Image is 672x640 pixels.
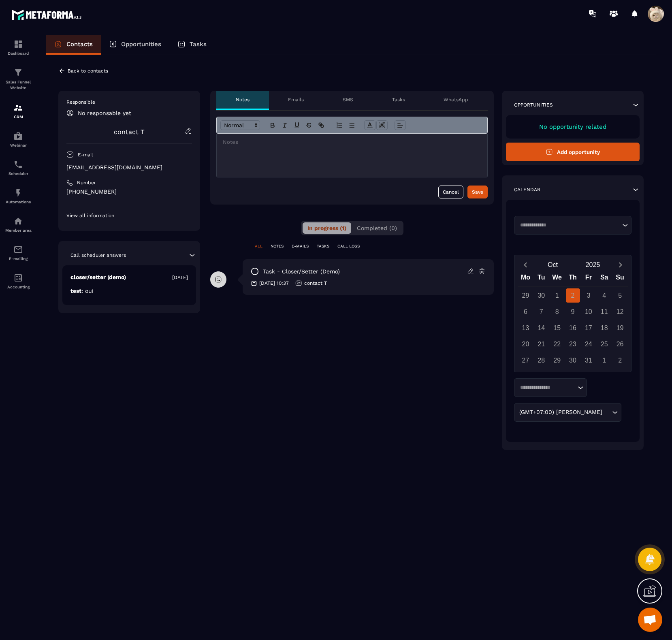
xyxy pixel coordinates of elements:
img: formation [13,68,23,77]
div: 1 [597,353,611,367]
div: Search for option [514,378,587,397]
p: Dashboard [2,51,34,55]
div: 26 [613,337,627,351]
a: formationformationCRM [2,97,34,125]
div: 2 [613,353,627,367]
p: No opportunity related [514,123,631,130]
div: 30 [566,353,580,367]
div: 10 [581,305,595,319]
div: Th [565,272,581,286]
p: CRM [2,115,34,119]
span: Completed (0) [357,225,397,231]
p: Calendar [514,186,540,193]
div: 24 [581,337,595,351]
div: Calendar wrapper [518,272,628,367]
a: formationformationSales Funnel Website [2,62,34,97]
p: Automations [2,200,34,204]
div: 4 [597,288,611,303]
div: 28 [534,353,548,367]
button: Completed (0) [352,222,402,234]
p: TASKS [317,243,329,249]
p: Contacts [66,41,93,48]
div: 3 [581,288,595,303]
div: 12 [613,305,627,319]
div: Mo [518,272,533,286]
div: We [549,272,565,286]
div: 2 [566,288,580,303]
p: E-mail [78,151,93,158]
a: automationsautomationsMember area [2,210,34,239]
div: 30 [534,288,548,303]
div: Su [612,272,628,286]
div: 21 [534,337,548,351]
p: test [70,287,188,295]
img: formation [13,39,23,49]
p: Webinar [2,143,34,147]
div: 1 [550,288,564,303]
button: Cancel [438,186,463,198]
button: Add opportunity [506,143,640,161]
p: Emails [288,96,304,103]
p: [DATE] [172,274,188,281]
p: [EMAIL_ADDRESS][DOMAIN_NAME] [66,164,192,171]
p: Call scheduler answers [70,252,126,258]
p: [DATE] 10:37 [259,280,289,286]
img: automations [13,131,23,141]
p: Scheduler [2,171,34,176]
img: logo [11,7,84,22]
img: accountant [13,273,23,283]
p: closer/setter (demo) [70,273,126,281]
div: 8 [550,305,564,319]
p: Number [77,179,96,186]
div: 15 [550,321,564,335]
img: scheduler [13,160,23,169]
a: schedulerschedulerScheduler [2,154,34,182]
div: 29 [550,353,564,367]
div: 29 [518,288,533,303]
a: Tasks [169,35,215,55]
p: Member area [2,228,34,233]
div: Search for option [514,403,621,422]
div: 17 [581,321,595,335]
p: [PHONE_NUMBER] [66,188,192,196]
p: No responsable yet [78,110,131,116]
p: E-MAILS [292,243,309,249]
p: contact T [304,280,327,286]
p: CALL LOGS [337,243,360,249]
button: Open years overlay [573,258,613,272]
div: 5 [613,288,627,303]
div: Sa [596,272,612,286]
input: Search for option [517,384,576,392]
img: formation [13,103,23,113]
p: task - closer/setter (demo) [263,268,340,275]
div: 7 [534,305,548,319]
div: Tu [533,272,549,286]
img: automations [13,188,23,198]
p: Tasks [392,96,405,103]
div: 16 [566,321,580,335]
a: automationsautomationsAutomations [2,182,34,210]
p: ALL [255,243,262,249]
a: Opportunities [101,35,169,55]
div: 20 [518,337,533,351]
div: 9 [566,305,580,319]
button: Next month [613,259,628,270]
p: View all information [66,212,192,219]
p: WhatsApp [444,96,468,103]
div: 6 [518,305,533,319]
a: emailemailE-mailing [2,239,34,267]
span: In progress (1) [307,225,346,231]
p: Responsible [66,99,192,105]
a: Contacts [46,35,101,55]
p: Opportunities [514,102,553,108]
div: Search for option [514,216,631,235]
input: Search for option [604,408,610,417]
a: accountantaccountantAccounting [2,267,34,295]
p: Back to contacts [68,68,108,74]
div: 18 [597,321,611,335]
div: 13 [518,321,533,335]
div: 31 [581,353,595,367]
div: 22 [550,337,564,351]
span: : oui [81,288,94,294]
p: SMS [343,96,353,103]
